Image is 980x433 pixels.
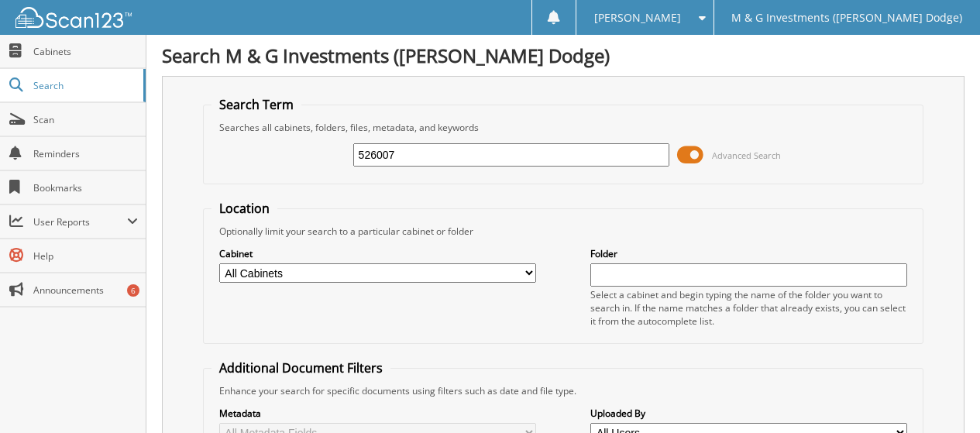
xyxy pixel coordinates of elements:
label: Cabinet [219,247,536,260]
span: Reminders [33,147,138,160]
div: Searches all cabinets, folders, files, metadata, and keywords [211,121,915,134]
img: scan123-logo-white.svg [15,7,132,28]
legend: Additional Document Filters [211,359,390,376]
span: M & G Investments ([PERSON_NAME] Dodge) [731,13,962,22]
div: Enhance your search for specific documents using filters such as date and file type. [211,384,915,397]
legend: Search Term [211,96,301,113]
span: Announcements [33,284,138,297]
span: Help [33,249,138,263]
span: Bookmarks [33,181,138,194]
label: Uploaded By [590,407,907,420]
label: Folder [590,247,907,260]
span: Search [33,79,136,92]
legend: Location [211,200,277,217]
span: Scan [33,113,138,126]
label: Metadata [219,407,536,420]
div: 6 [127,284,139,297]
iframe: Chat Widget [903,359,980,433]
h1: Search M & G Investments ([PERSON_NAME] Dodge) [162,43,965,68]
span: Advanced Search [712,149,781,161]
span: Cabinets [33,45,138,58]
span: User Reports [33,215,127,229]
div: Select a cabinet and begin typing the name of the folder you want to search in. If the name match... [590,288,907,328]
span: [PERSON_NAME] [594,13,681,22]
div: Optionally limit your search to a particular cabinet or folder [211,225,915,238]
